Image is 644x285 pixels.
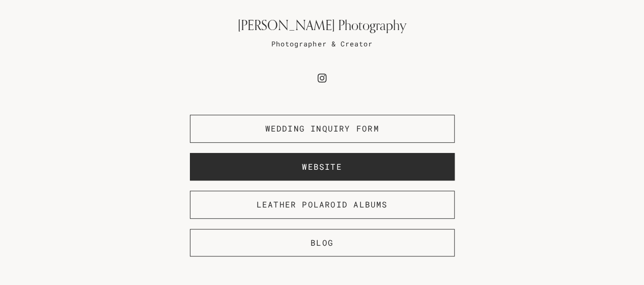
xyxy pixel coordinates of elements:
span: Website [302,161,342,172]
span: Leather Polaroid Albums [257,199,388,210]
a: Blog [190,229,455,257]
span: Wedding Inquiry Form [265,123,379,134]
a: Wedding Inquiry Form [190,115,455,143]
span: Blog [311,237,333,248]
a: Website [190,153,455,181]
a: Leather Polaroid Albums [190,191,455,219]
h6: Photographer & Creator [134,38,511,50]
h3: [PERSON_NAME] Photography [134,17,511,33]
